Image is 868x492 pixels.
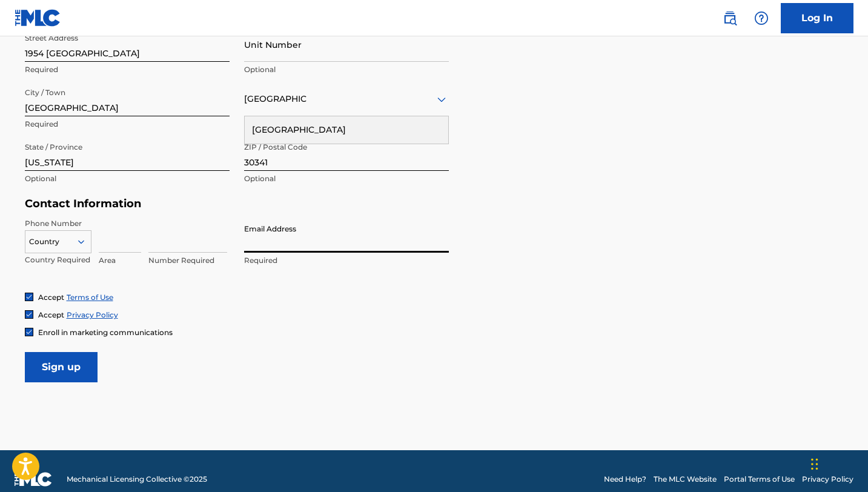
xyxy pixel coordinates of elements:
img: help [754,11,769,25]
a: Log In [781,3,853,33]
a: Public Search [718,6,742,30]
p: Required [25,119,230,130]
a: Privacy Policy [802,474,853,485]
p: Optional [244,173,449,184]
img: checkbox [25,328,33,336]
a: The MLC Website [654,474,717,485]
img: checkbox [25,311,33,318]
img: search [723,11,737,25]
span: Accept [38,293,64,302]
img: checkbox [25,293,33,301]
iframe: Chat Widget [807,434,868,492]
p: Number Required [148,255,227,266]
h5: Contact Information [25,197,449,211]
p: Required [25,64,230,75]
span: Mechanical Licensing Collective © 2025 [67,474,207,485]
div: Drag [811,446,818,482]
p: Area [99,255,141,266]
a: Privacy Policy [67,310,118,319]
p: Country Required [25,254,91,265]
span: Enroll in marketing communications [38,328,173,337]
div: [GEOGRAPHIC_DATA] [245,116,448,144]
input: Sign up [25,352,98,382]
div: Help [749,6,774,30]
img: logo [15,472,52,487]
img: MLC Logo [15,9,61,27]
a: Portal Terms of Use [724,474,795,485]
p: Optional [25,173,230,184]
p: Optional [244,64,449,75]
a: Terms of Use [67,293,113,302]
a: Need Help? [604,474,646,485]
p: Required [244,255,449,266]
span: Accept [38,310,64,319]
